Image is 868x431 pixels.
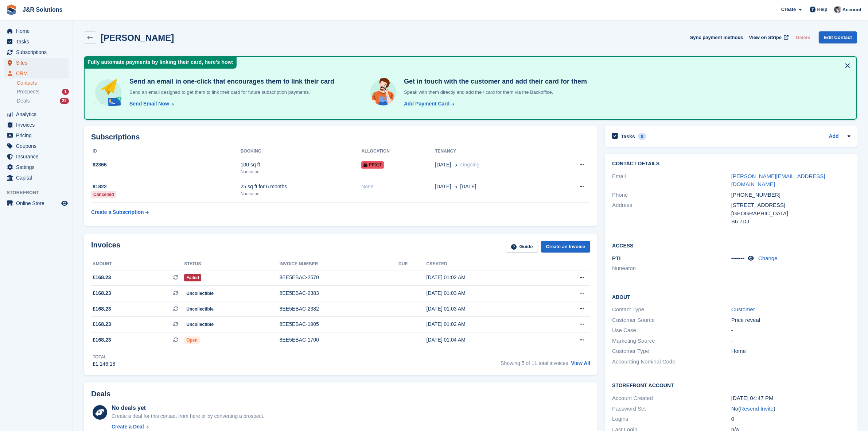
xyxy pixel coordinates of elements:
[612,316,731,324] div: Customer Source
[16,173,60,183] span: Capital
[241,191,362,197] div: Nuneaton
[731,218,851,226] div: B6 7DJ
[7,189,73,196] span: Storefront
[612,161,851,167] h2: Contact Details
[91,390,110,398] h2: Deals
[793,31,813,43] button: Delete
[93,320,111,328] span: £168.23
[612,172,731,189] div: Email
[17,88,69,96] a: Prospects 1
[4,26,69,36] a: menu
[280,289,398,297] div: 8EE5EBAC-2383
[184,321,216,328] span: Uncollectible
[20,4,65,16] a: J&R Solutions
[612,264,731,273] li: Nuneaton
[91,208,144,216] div: Create a Subscription
[93,360,115,368] div: £1,146.18
[401,77,587,86] h4: Get in touch with the customer and add their card for them
[91,161,241,169] div: 82366
[427,336,544,344] div: [DATE] 01:04 AM
[731,394,851,403] div: [DATE] 04:47 PM
[241,146,362,157] th: Booking
[93,77,124,108] img: send-email-b5881ef4c8f827a638e46e229e590028c7e36e3a6c99d2365469aff88783de13.svg
[731,316,851,324] div: Price reveal
[731,209,851,218] div: [GEOGRAPHIC_DATA]
[184,290,216,297] span: Uncollectible
[731,347,851,355] div: Home
[758,255,778,261] a: Change
[731,405,851,413] div: No
[460,162,479,168] span: Ongoing
[91,258,184,270] th: Amount
[4,130,69,141] a: menu
[401,89,587,96] p: Speak with them directly and add their card for them via the Backoffice.
[781,6,796,13] span: Create
[368,77,398,107] img: get-in-touch-e3e95b6451f4e49772a6039d3abdde126589d6f45a760754adfa51be33bf0f70.svg
[4,120,69,130] a: menu
[612,201,731,226] div: Address
[571,360,590,366] a: View All
[16,36,60,47] span: Tasks
[93,354,115,360] div: Total
[612,405,731,413] div: Password Set
[638,133,646,140] div: 0
[280,336,398,344] div: 8EE5EBAC-1700
[93,289,111,297] span: £168.23
[731,191,851,199] div: [PHONE_NUMBER]
[731,306,755,312] a: Customer
[731,415,851,423] div: 0
[612,293,851,300] h2: About
[16,109,60,119] span: Analytics
[427,274,544,281] div: [DATE] 01:02 AM
[612,255,620,261] span: PTI
[112,404,264,412] div: No deals yet
[501,360,568,366] span: Showing 5 of 11 total invoices
[184,258,280,270] th: Status
[280,274,398,281] div: 8EE5EBAC-2570
[16,47,60,57] span: Subscriptions
[621,133,635,140] h2: Tasks
[16,141,60,151] span: Coupons
[731,326,851,335] div: -
[16,68,60,78] span: CRM
[91,146,241,157] th: ID
[16,151,60,162] span: Insurance
[93,305,111,313] span: £168.23
[62,89,69,95] div: 1
[91,183,241,191] div: 81822
[91,191,116,198] div: Cancelled
[842,6,861,14] span: Account
[6,4,17,15] img: stora-icon-8386f47178a22dfd0bd8f6a31ec36ba5ce8667c1dd55bd0f319d3a0aa187defe.svg
[435,183,451,191] span: [DATE]
[101,33,174,43] h2: [PERSON_NAME]
[4,162,69,172] a: menu
[16,162,60,172] span: Settings
[129,100,169,108] div: Send Email Now
[427,289,544,297] div: [DATE] 01:03 AM
[612,326,731,335] div: Use Case
[435,161,451,169] span: [DATE]
[612,305,731,314] div: Contact Type
[829,132,839,141] a: Add
[184,305,216,313] span: Uncollectible
[612,337,731,345] div: Marketing Source
[749,34,782,41] span: View on Stripe
[612,358,731,366] div: Accounting Nominal Code
[738,405,775,412] span: ( )
[427,305,544,313] div: [DATE] 01:03 AM
[93,274,111,281] span: £168.23
[60,98,69,104] div: 22
[112,412,264,420] div: Create a deal for this contact from here or by converting a prospect.
[16,26,60,36] span: Home
[4,109,69,119] a: menu
[16,130,60,141] span: Pricing
[541,241,591,253] a: Create an Invoice
[690,31,743,43] button: Sync payment methods
[506,241,538,253] a: Guide
[612,415,731,423] div: Logins
[4,141,69,151] a: menu
[112,423,144,431] div: Create a Deal
[17,88,39,95] span: Prospects
[435,146,550,157] th: Tenancy
[184,274,201,281] span: Failed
